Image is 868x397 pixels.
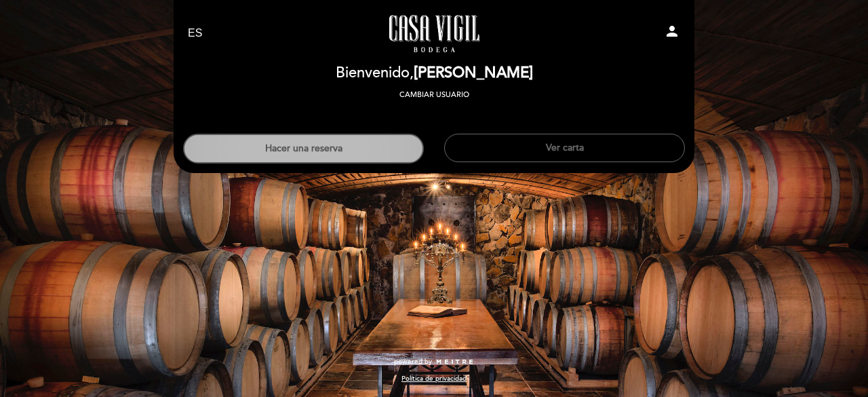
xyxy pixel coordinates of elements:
[336,65,533,81] h2: Bienvenido,
[664,23,680,44] button: person
[395,89,473,101] button: Cambiar usuario
[394,357,474,366] a: powered by
[349,15,519,52] a: Casa Vigil - Restaurante
[401,374,467,383] a: Política de privacidad
[444,134,685,162] button: Ver carta
[435,359,474,366] img: MEITRE
[414,64,533,82] span: [PERSON_NAME]
[183,134,424,164] button: Hacer una reserva
[394,357,432,366] span: powered by
[664,23,680,39] i: person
